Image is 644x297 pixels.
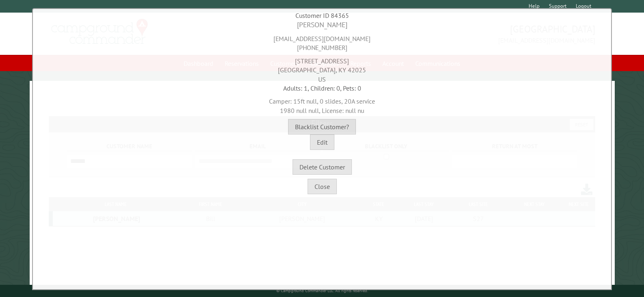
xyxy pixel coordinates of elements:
[280,106,364,115] span: 1980 null null, License: null nu
[308,179,337,194] button: Close
[35,84,609,93] div: Adults: 1, Children: 0, Pets: 0
[310,134,334,150] button: Edit
[35,20,609,30] div: [PERSON_NAME]
[35,93,609,115] div: Camper: 15ft null, 0 slides, 20A service
[276,288,368,293] small: © Campground Commander LLC. All rights reserved.
[35,11,609,20] div: Customer ID 84365
[35,52,609,84] div: [STREET_ADDRESS] [GEOGRAPHIC_DATA], KY 42025 US
[293,159,352,175] button: Delete Customer
[288,119,356,134] button: Blacklist Customer?
[35,30,609,52] div: [EMAIL_ADDRESS][DOMAIN_NAME] [PHONE_NUMBER]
